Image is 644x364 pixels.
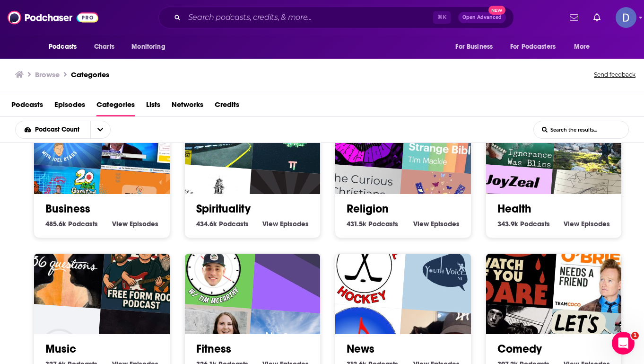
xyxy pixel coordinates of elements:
[591,68,638,81] button: Send feedback
[49,40,77,53] span: Podcasts
[402,228,488,314] img: Youth Voice
[564,220,579,228] span: View
[184,10,433,25] input: Search podcasts, credits, & more...
[347,342,374,356] a: News
[574,40,590,53] span: More
[16,126,90,133] button: open menu
[553,228,639,314] img: Conan O’Brien Needs A Friend
[35,70,60,79] h3: Browse
[497,220,518,228] span: 343.9k
[172,97,203,116] a: Networks
[280,220,309,228] span: Episodes
[88,38,120,56] a: Charts
[504,38,569,56] button: open menu
[15,121,125,139] h2: Choose List sort
[431,220,460,228] span: Episodes
[96,97,135,116] a: Categories
[125,38,177,56] button: open menu
[510,40,556,53] span: For Podcasters
[54,97,85,116] a: Episodes
[590,9,604,26] a: Show notifications dropdown
[497,202,531,216] a: Health
[262,220,309,228] a: View Spirituality Episodes
[564,220,610,228] a: View Health Episodes
[347,220,398,228] a: 431.5k Religion Podcasts
[616,7,636,28] span: Logged in as dianawurster
[433,11,451,24] span: ⌘ K
[112,220,128,228] span: View
[368,220,398,228] span: Podcasts
[449,38,505,56] button: open menu
[262,220,278,228] span: View
[458,12,506,23] button: Open AdvancedNew
[497,342,542,356] a: Comedy
[196,220,217,228] span: 434.6k
[45,342,76,356] a: Music
[219,220,249,228] span: Podcasts
[196,342,231,356] a: Fitness
[581,220,610,228] span: Episodes
[68,220,98,228] span: Podcasts
[11,97,43,116] a: Podcasts
[71,70,109,79] a: Categories
[112,220,158,228] a: View Business Episodes
[42,38,89,56] button: open menu
[347,220,366,228] span: 431.5k
[347,202,389,216] a: Religion
[252,228,338,314] img: Better Health Story
[321,222,408,309] img: Off the Wall Hockey Show
[130,220,158,228] span: Episodes
[45,220,98,228] a: 485.6k Business Podcasts
[566,9,582,26] a: Show notifications dropdown
[90,121,110,138] button: open menu
[158,7,514,28] div: Search podcasts, credits, & more...
[567,38,602,56] button: open menu
[413,220,429,228] span: View
[196,202,251,216] a: Spirituality
[45,202,90,216] a: Business
[35,126,83,133] span: Podcast Count
[413,220,460,228] a: View Religion Episodes
[616,7,636,28] button: Show profile menu
[215,97,239,116] a: Credits
[471,222,558,309] img: Watch If You Dare
[146,97,160,116] a: Lists
[488,6,505,15] span: New
[196,220,249,228] a: 434.6k Spirituality Podcasts
[20,222,106,309] img: 36 Questions – The Podcast Musical
[101,228,187,314] img: Free Form Rock Podcast
[616,7,636,28] img: User Profile
[631,332,639,339] span: 1
[455,40,493,53] span: For Business
[94,40,114,53] span: Charts
[131,40,165,53] span: Monitoring
[497,220,550,228] a: 343.9k Health Podcasts
[462,15,502,20] span: Open Advanced
[612,332,635,355] iframe: Intercom live chat
[45,220,66,228] span: 485.6k
[170,222,257,309] img: 20TIMinutes: A Mental Health Podcast
[520,220,550,228] span: Podcasts
[8,9,98,27] img: Podchaser - Follow, Share and Rate Podcasts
